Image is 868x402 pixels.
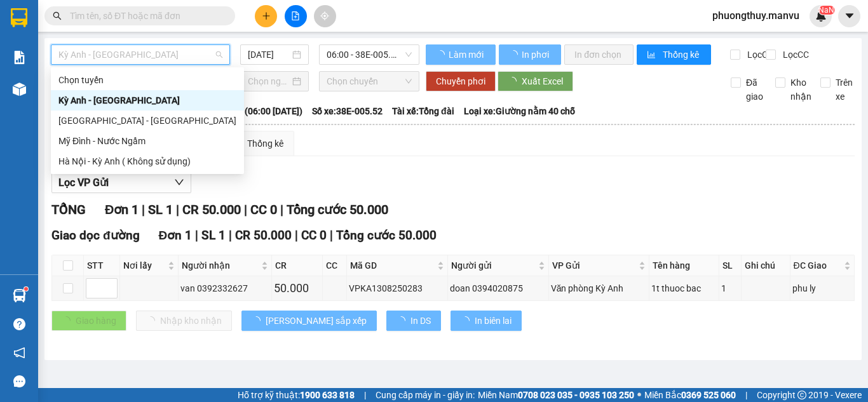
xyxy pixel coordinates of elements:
[241,311,377,331] button: [PERSON_NAME] sắp xếp
[300,390,355,400] strong: 1900 633 818
[248,74,290,88] input: Chọn ngày
[745,388,747,402] span: |
[285,5,307,27] button: file-add
[159,228,193,243] span: Đơn 1
[58,45,222,64] span: Kỳ Anh - Hà Nội
[266,314,367,328] span: [PERSON_NAME] sắp xếp
[312,104,383,118] span: Số xe: 38E-005.52
[522,48,551,62] span: In phơi
[450,281,546,295] div: doan 0394020875
[392,104,454,118] span: Tài xế: Tổng đài
[350,258,435,272] span: Mã GD
[182,202,241,217] span: CR 50.000
[330,228,333,243] span: |
[13,347,25,359] span: notification
[295,228,298,243] span: |
[741,76,768,104] span: Đã giao
[552,258,636,272] span: VP Gửi
[785,76,817,104] span: Kho nhận
[148,202,173,217] span: SL 1
[105,202,139,217] span: Đơn 1
[702,8,810,23] span: phuongthuy.manvu
[721,281,739,295] div: 1
[818,6,834,15] sup: NaN
[13,318,25,330] span: question-circle
[58,154,236,168] div: Hà Nội - Kỳ Anh ( Không sử dụng)
[255,5,277,27] button: plus
[410,314,431,328] span: In DS
[274,279,320,297] div: 50.000
[508,77,522,86] span: loading
[51,151,244,171] div: Hà Nội - Kỳ Anh ( Không sử dụng)
[238,388,355,402] span: Hỗ trợ kỹ thuật:
[651,281,717,295] div: 1t thuoc bac
[280,202,283,217] span: |
[24,287,28,291] sup: 1
[123,258,165,272] span: Nơi lấy
[778,48,811,62] span: Lọc CC
[449,48,485,62] span: Làm mới
[436,50,447,59] span: loading
[327,45,412,64] span: 06:00 - 38E-005.52
[262,11,271,20] span: plus
[180,281,269,295] div: van 0392332627
[794,258,841,272] span: ĐC Giao
[58,134,236,148] div: Mỹ Đình - Nước Ngầm
[719,255,742,276] th: SL
[229,228,232,243] span: |
[13,83,26,96] img: warehouse-icon
[11,8,27,27] img: logo-vxr
[637,392,641,398] span: ⚪️
[320,11,329,20] span: aim
[647,50,658,60] span: bar-chart
[58,114,236,128] div: [GEOGRAPHIC_DATA] - [GEOGRAPHIC_DATA]
[58,175,109,191] span: Lọc VP Gửi
[51,111,244,131] div: Hà Nội - Kỳ Anh
[426,44,496,65] button: Làm mới
[327,72,412,91] span: Chọn chuyến
[644,388,736,402] span: Miền Bắc
[518,390,634,400] strong: 0708 023 035 - 0935 103 250
[386,311,441,331] button: In DS
[637,44,711,65] button: bar-chartThống kê
[522,74,563,88] span: Xuất Excel
[464,104,575,118] span: Loại xe: Giường nằm 40 chỗ
[252,316,266,325] span: loading
[844,10,855,22] span: caret-down
[51,131,244,151] div: Mỹ Đình - Nước Ngầm
[201,228,226,243] span: SL 1
[301,228,327,243] span: CC 0
[498,71,573,91] button: Xuất Excel
[451,311,522,331] button: In biên lai
[663,48,701,62] span: Thống kê
[336,228,437,243] span: Tổng cước 50.000
[349,281,446,295] div: VPKA1308250283
[742,48,775,62] span: Lọc CR
[792,281,852,295] div: phu ly
[182,258,259,272] span: Người nhận
[272,255,323,276] th: CR
[84,255,120,276] th: STT
[364,388,366,402] span: |
[797,391,806,399] span: copyright
[551,281,647,295] div: Văn phòng Kỳ Anh
[142,202,145,217] span: |
[176,202,179,217] span: |
[649,255,719,276] th: Tên hàng
[499,44,561,65] button: In phơi
[51,90,244,111] div: Kỳ Anh - Hà Nội
[247,137,283,151] div: Thống kê
[51,70,244,90] div: Chọn tuyến
[287,202,388,217] span: Tổng cước 50.000
[376,388,475,402] span: Cung cấp máy in - giấy in:
[244,202,247,217] span: |
[235,228,292,243] span: CR 50.000
[58,93,236,107] div: Kỳ Anh - [GEOGRAPHIC_DATA]
[314,5,336,27] button: aim
[13,51,26,64] img: solution-icon
[210,104,302,118] span: Chuyến: (06:00 [DATE])
[51,228,140,243] span: Giao dọc đường
[248,48,290,62] input: 13/08/2025
[174,177,184,187] span: down
[51,202,86,217] span: TỔNG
